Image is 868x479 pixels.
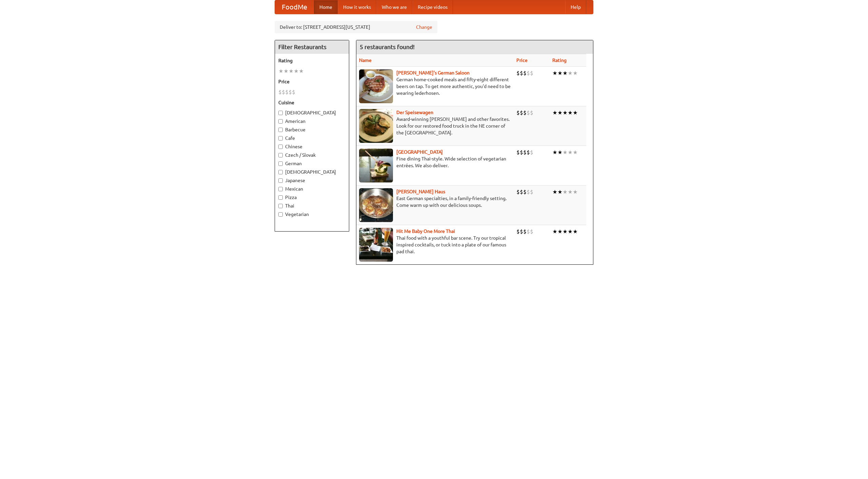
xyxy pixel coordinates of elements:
input: Czech / Slovak [278,153,283,157]
a: [PERSON_NAME] Haus [396,189,445,194]
img: babythai.jpg [359,228,393,262]
input: Cafe [278,136,283,140]
li: ★ [563,149,568,156]
a: Change [416,24,432,30]
li: $ [282,88,285,96]
label: American [278,118,346,125]
li: $ [516,188,520,196]
li: ★ [557,188,563,196]
img: kohlhaus.jpg [359,188,393,222]
li: $ [520,188,523,196]
li: $ [527,69,530,77]
input: Japanese [278,178,283,183]
li: $ [530,228,533,235]
a: Name [359,58,372,63]
label: Vegetarian [278,211,346,218]
p: Award-winning [PERSON_NAME] and other favorites. Look for our restored food truck in the NE corne... [359,116,511,136]
label: German [278,160,346,167]
li: $ [278,88,282,96]
li: ★ [573,109,578,116]
li: ★ [557,109,563,116]
li: $ [520,149,523,156]
p: Thai food with a youthful bar scene. Try our tropical inspired cocktails, or tuck into a plate of... [359,235,511,255]
li: $ [292,88,295,96]
li: ★ [552,109,557,116]
li: ★ [557,149,563,156]
li: $ [289,88,292,96]
a: Who we are [376,0,412,14]
a: Price [516,58,528,63]
li: ★ [552,149,557,156]
li: ★ [552,188,557,196]
li: $ [523,69,527,77]
input: Pizza [278,195,283,200]
li: ★ [563,109,568,116]
li: ★ [294,67,299,75]
li: $ [516,149,520,156]
a: Recipe videos [412,0,453,14]
li: $ [530,69,533,77]
label: Czech / Slovak [278,152,346,158]
label: Pizza [278,194,346,201]
input: American [278,119,283,124]
li: ★ [552,69,557,77]
h5: Rating [278,57,346,64]
li: $ [530,109,533,116]
li: $ [527,149,530,156]
li: $ [527,188,530,196]
a: Rating [552,58,567,63]
input: Mexican [278,187,283,191]
li: ★ [557,228,563,235]
a: Help [565,0,586,14]
li: ★ [573,149,578,156]
li: ★ [568,188,573,196]
label: [DEMOGRAPHIC_DATA] [278,109,346,116]
div: Deliver to: [STREET_ADDRESS][US_STATE] [275,21,437,33]
img: satay.jpg [359,149,393,182]
li: ★ [552,228,557,235]
li: $ [527,109,530,116]
label: Barbecue [278,126,346,133]
a: Der Speisewagen [396,110,433,115]
input: [DEMOGRAPHIC_DATA] [278,111,283,115]
a: [PERSON_NAME]'s German Saloon [396,70,470,75]
a: How it works [338,0,376,14]
li: ★ [563,228,568,235]
li: $ [523,149,527,156]
p: German home-cooked meals and fifty-eight different beers on tap. To get more authentic, you'd nee... [359,76,511,96]
li: $ [516,69,520,77]
h4: Filter Restaurants [275,40,349,54]
label: Thai [278,202,346,209]
li: $ [523,109,527,116]
p: Fine dining Thai-style. Wide selection of vegetarian entrées. We also deliver. [359,155,511,169]
li: ★ [278,67,283,75]
a: [GEOGRAPHIC_DATA] [396,149,443,155]
input: Thai [278,204,283,208]
li: ★ [283,67,289,75]
li: $ [530,149,533,156]
label: Japanese [278,177,346,184]
input: Chinese [278,145,283,149]
li: $ [520,69,523,77]
a: Hit Me Baby One More Thai [396,228,455,234]
a: FoodMe [275,0,314,14]
input: German [278,161,283,166]
li: $ [523,228,527,235]
li: $ [516,109,520,116]
li: ★ [568,69,573,77]
input: Barbecue [278,128,283,132]
li: $ [523,188,527,196]
li: $ [520,228,523,235]
li: ★ [563,188,568,196]
li: ★ [573,228,578,235]
img: speisewagen.jpg [359,109,393,143]
h5: Cuisine [278,99,346,106]
input: Vegetarian [278,212,283,217]
li: ★ [568,109,573,116]
li: ★ [299,67,304,75]
li: $ [530,188,533,196]
ng-pluralize: 5 restaurants found! [360,44,415,50]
